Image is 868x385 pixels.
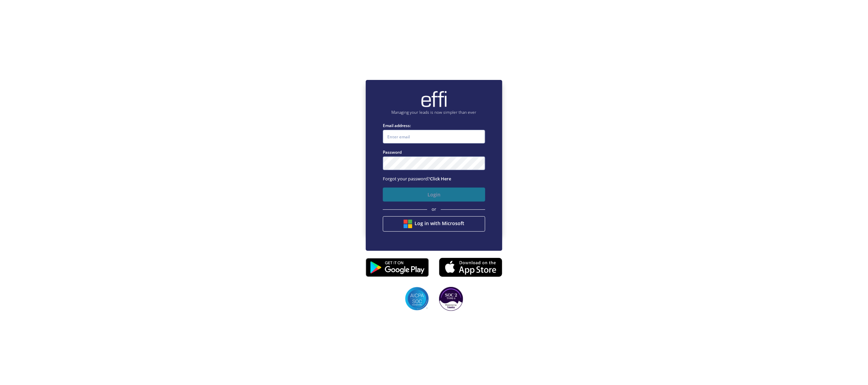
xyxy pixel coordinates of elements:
[439,287,463,311] img: SOC2 badges
[439,256,502,279] img: appstore.8725fd3.png
[432,206,436,213] span: or
[383,122,485,129] label: Email address:
[383,188,485,202] button: Login
[383,216,485,232] button: Log in with Microsoft
[383,109,485,115] p: Managing your leads is now simpler than ever
[430,176,451,182] a: Click Here
[420,91,448,108] img: brand-logo.ec75409.png
[383,149,485,155] label: Password
[383,176,451,182] span: Forgot your password?
[405,287,429,311] img: SOC2 badges
[366,253,429,281] img: playstore.0fabf2e.png
[383,130,485,143] input: Enter email
[404,220,412,228] img: btn google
